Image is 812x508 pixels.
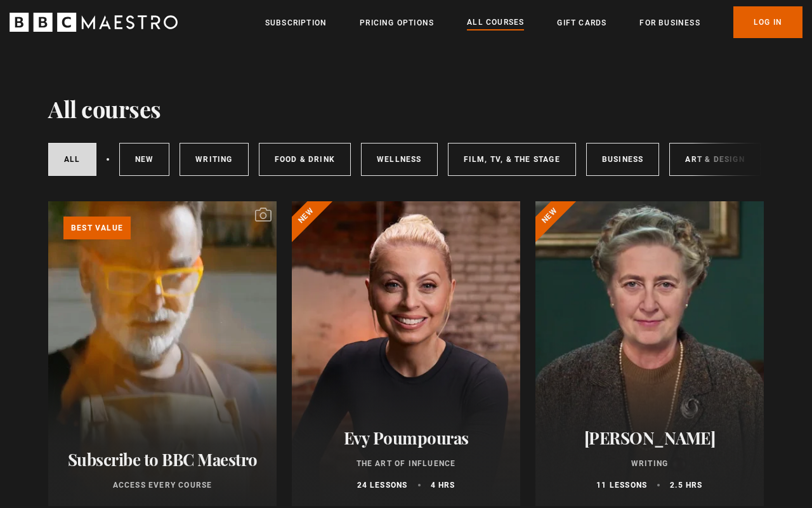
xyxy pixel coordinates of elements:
h2: [PERSON_NAME] [551,428,749,448]
a: [PERSON_NAME] Writing 11 lessons 2.5 hrs New [535,201,764,506]
p: Best value [63,217,131,239]
p: Writing [551,458,749,469]
a: For business [639,17,700,29]
a: Subscription [265,17,327,29]
a: Business [586,143,660,176]
h2: Evy Poumpouras [307,428,505,448]
a: New [119,143,170,176]
a: Log In [733,6,802,38]
a: Evy Poumpouras The Art of Influence 24 lessons 4 hrs New [292,201,520,506]
p: The Art of Influence [307,458,505,469]
p: 11 lessons [596,479,647,491]
a: Art & Design [669,143,760,176]
a: Pricing Options [360,17,434,29]
a: All Courses [467,16,524,30]
svg: BBC Maestro [10,13,178,32]
p: 24 lessons [357,479,408,491]
nav: Primary [265,6,802,38]
a: All [48,143,96,176]
p: 2.5 hrs [670,479,702,491]
a: Wellness [361,143,438,176]
a: Food & Drink [259,143,351,176]
p: 4 hrs [431,479,455,491]
h1: All courses [48,95,161,122]
a: Writing [180,143,248,176]
a: Film, TV, & The Stage [448,143,576,176]
a: Gift Cards [557,17,606,29]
